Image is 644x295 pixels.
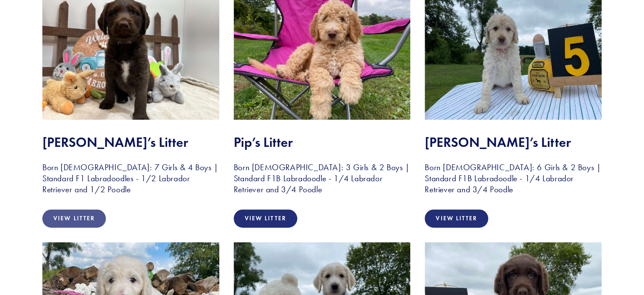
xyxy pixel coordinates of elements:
a: View Litter [234,209,297,228]
h2: [PERSON_NAME]’s Litter [425,134,602,150]
h3: Born [DEMOGRAPHIC_DATA]: 7 Girls & 4 Boys | Standard F1 Labradoodles - 1/2 Labrador Retriever and... [42,162,219,195]
h3: Born [DEMOGRAPHIC_DATA]: 6 Girls & 2 Boys | Standard F1B Labradoodle - 1/4 Labrador Retriever and... [425,162,602,195]
a: View Litter [425,209,488,228]
h2: Pip’s Litter [234,134,411,150]
h3: Born [DEMOGRAPHIC_DATA]: 3 Girls & 2 Boys | Standard F1B Labradoodle - 1/4 Labrador Retriever and... [234,162,411,195]
a: View Litter [42,209,106,228]
h2: [PERSON_NAME]’s Litter [42,134,219,150]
